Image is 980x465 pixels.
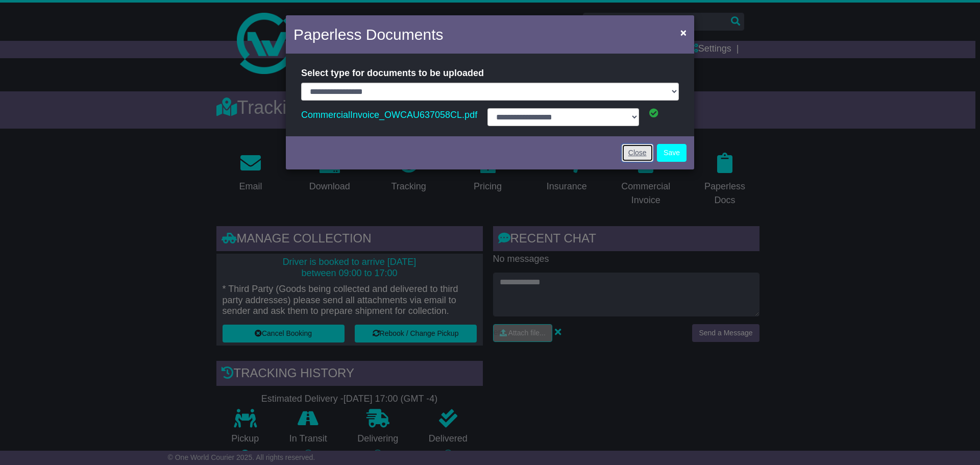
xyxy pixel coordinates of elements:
span: × [680,27,687,38]
a: CommercialInvoice_OWCAU637058CL.pdf [301,107,477,123]
button: Save [657,144,687,162]
label: Select type for documents to be uploaded [301,64,484,83]
a: Close [622,144,653,162]
h4: Paperless Documents [293,23,443,46]
button: Close [675,22,692,43]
